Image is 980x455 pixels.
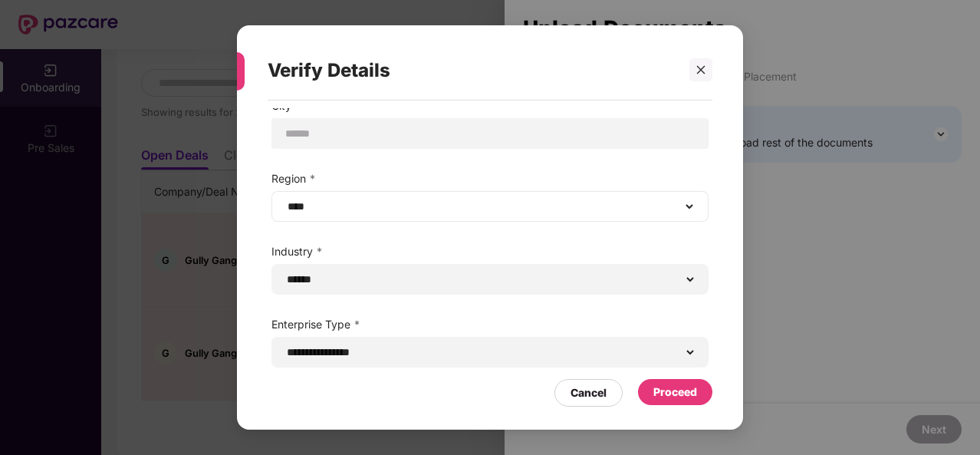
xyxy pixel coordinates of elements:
label: Region [271,170,709,187]
div: Verify Details [268,41,676,101]
label: Industry [271,243,709,260]
div: Cancel [571,384,607,401]
label: Enterprise Type [271,316,709,333]
span: close [696,64,706,75]
div: Proceed [653,384,697,401]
